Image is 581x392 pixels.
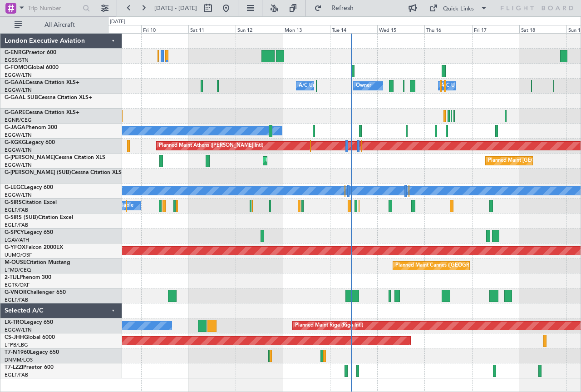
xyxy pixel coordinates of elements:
a: EGLF/FAB [5,207,28,213]
a: EGGW/LTN [5,87,32,94]
span: G-LEGC [5,185,24,190]
a: CS-JHHGlobal 6000 [5,335,55,340]
span: All Aircraft [24,22,96,28]
span: G-SPCY [5,230,24,235]
span: 2-TIJL [5,275,20,280]
a: G-LEGCLegacy 600 [5,185,53,190]
a: G-JAGAPhenom 300 [5,125,57,130]
a: G-FOMOGlobal 6000 [5,65,59,70]
a: EGNR/CEG [5,117,32,124]
a: LFMD/CEQ [5,267,31,273]
span: G-ENRG [5,50,26,55]
a: G-[PERSON_NAME] (SUB)Cessna Citation XLS [5,170,122,175]
a: EGLF/FAB [5,222,28,228]
a: EGGW/LTN [5,327,32,333]
div: Planned Maint Riga (Riga Intl) [295,319,363,332]
span: G-VNOR [5,290,27,295]
div: Sat 11 [188,25,236,33]
a: G-SIRS (SUB)Citation Excel [5,215,73,220]
a: EGSS/STN [5,57,29,64]
a: G-KGKGLegacy 600 [5,140,55,145]
a: DNMM/LOS [5,357,33,363]
button: Refresh [310,1,364,15]
a: LGAV/ATH [5,237,29,243]
span: CS-JHH [5,335,24,340]
span: [DATE] - [DATE] [154,4,197,12]
a: EGGW/LTN [5,192,32,198]
button: Quick Links [425,1,492,15]
a: G-SPCYLegacy 650 [5,230,53,235]
a: EGLF/FAB [5,297,28,303]
span: G-KGKG [5,140,26,145]
a: G-SIRSCitation Excel [5,200,57,205]
div: Wed 15 [377,25,424,33]
a: G-[PERSON_NAME]Cessna Citation XLS [5,155,105,160]
span: G-[PERSON_NAME] [5,155,55,160]
div: Fri 10 [141,25,188,33]
span: G-FOMO [5,65,28,70]
span: G-GAAL SUB [5,95,38,100]
div: [DATE] [110,18,125,26]
a: EGGW/LTN [5,147,32,154]
a: EGGW/LTN [5,72,32,79]
input: Trip Number [28,1,80,15]
span: Refresh [324,5,362,11]
span: G-GARE [5,110,25,115]
button: All Aircraft [10,18,98,32]
div: Tue 14 [330,25,377,33]
span: T7-LZZI [5,365,23,370]
a: EGGW/LTN [5,132,32,139]
span: G-JAGA [5,125,25,130]
div: Mon 13 [283,25,330,33]
div: Fri 17 [472,25,519,33]
span: LX-TRO [5,320,24,325]
span: G-SIRS (SUB) [5,215,38,220]
span: M-OUSE [5,260,26,265]
a: 2-TIJLPhenom 300 [5,275,51,280]
a: LX-TROLegacy 650 [5,320,53,325]
div: Sun 12 [236,25,283,33]
span: T7-N1960 [5,350,30,355]
a: T7-N1960Legacy 650 [5,350,59,355]
a: T7-LZZIPraetor 600 [5,365,54,370]
span: G-SIRS [5,200,22,205]
a: G-GAALCessna Citation XLS+ [5,80,79,85]
a: EGLF/FAB [5,372,28,378]
a: EGTK/OXF [5,282,30,288]
div: Thu 9 [94,25,141,33]
a: G-GARECessna Citation XLS+ [5,110,79,115]
div: Sat 18 [519,25,566,33]
div: Quick Links [443,5,474,14]
span: G-[PERSON_NAME] (SUB) [5,170,71,175]
span: G-GAAL [5,80,25,85]
div: Thu 16 [424,25,472,33]
span: G-YFOX [5,245,25,250]
a: LFPB/LBG [5,342,28,348]
div: A/C Unavailable [299,79,336,93]
div: Planned Maint Athens ([PERSON_NAME] Intl) [159,139,263,153]
a: G-ENRGPraetor 600 [5,50,56,55]
a: M-OUSECitation Mustang [5,260,70,265]
div: Owner [356,79,371,93]
a: G-VNORChallenger 650 [5,290,66,295]
a: UUMO/OSF [5,252,32,258]
div: Planned Maint Cannes ([GEOGRAPHIC_DATA]) [395,259,503,273]
a: G-GAAL SUBCessna Citation XLS+ [5,95,92,100]
a: G-YFOXFalcon 2000EX [5,245,63,250]
div: Unplanned Maint [GEOGRAPHIC_DATA] ([GEOGRAPHIC_DATA]) [266,154,415,168]
a: EGGW/LTN [5,162,32,169]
